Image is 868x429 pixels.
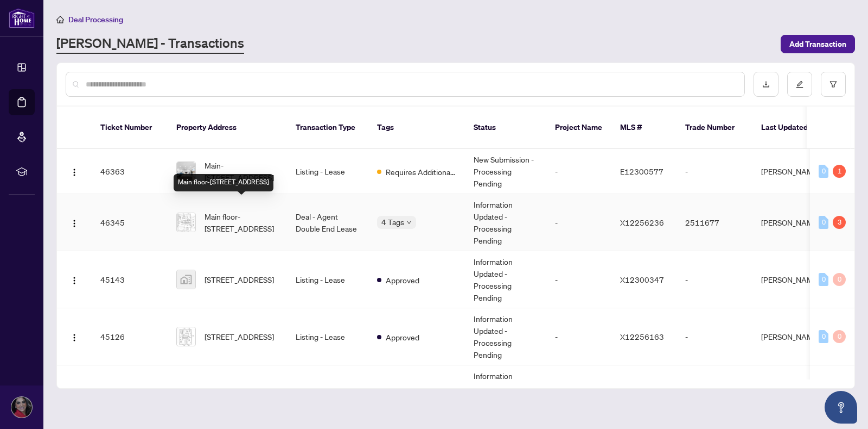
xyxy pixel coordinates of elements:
th: Tags [368,107,465,149]
button: Add Transaction [781,35,855,53]
td: Listing - Lease [287,251,368,308]
td: - [546,149,611,194]
td: - [546,365,611,422]
img: Logo [70,276,79,285]
span: X12256163 [620,332,664,341]
button: Logo [66,214,83,231]
span: [STREET_ADDRESS] [205,273,274,285]
td: Deal - Agent Double End Lease [287,194,368,251]
img: thumbnail-img [177,270,195,289]
button: download [754,72,778,97]
td: 46363 [92,149,168,194]
div: 1 [833,165,846,178]
th: Trade Number [676,107,752,149]
th: Transaction Type [287,107,368,149]
td: 2511677 [676,194,752,251]
button: filter [821,72,846,97]
td: 45115 [92,365,168,422]
th: Last Updated By [752,107,834,149]
td: [PERSON_NAME] [752,194,834,251]
td: - [546,308,611,365]
span: Add Transaction [789,35,846,53]
button: Logo [66,163,83,180]
div: 0 [833,273,846,286]
span: Approved [386,274,419,286]
img: thumbnail-img [177,327,195,346]
span: download [762,80,770,88]
a: [PERSON_NAME] - Transactions [56,34,244,54]
td: - [546,251,611,308]
button: Logo [66,328,83,345]
img: Profile Icon [11,397,32,418]
td: [PERSON_NAME] [752,251,834,308]
span: down [406,220,412,225]
span: Main floor-[STREET_ADDRESS] [205,210,278,234]
td: Listing - Lease [287,365,368,422]
td: - [676,251,752,308]
td: - [676,308,752,365]
button: Open asap [825,391,857,424]
div: 0 [833,330,846,343]
td: Listing - Lease [287,308,368,365]
div: Main floor-[STREET_ADDRESS] [174,174,273,191]
td: 2511677 [676,365,752,422]
div: 0 [819,165,828,178]
span: Deal Processing [68,15,123,24]
td: Information Updated - Processing Pending [465,251,546,308]
span: [STREET_ADDRESS] [205,331,274,343]
span: edit [796,80,803,88]
span: filter [829,80,837,88]
td: - [546,194,611,251]
span: E12300577 [620,166,663,176]
span: Approved [386,331,419,343]
img: Logo [70,219,79,228]
td: 46345 [92,194,168,251]
span: X12300347 [620,275,664,284]
td: Information Updated - Processing Pending [465,365,546,422]
img: Logo [70,168,79,177]
td: [PERSON_NAME] [752,308,834,365]
td: - [676,149,752,194]
span: X12256236 [620,217,664,227]
span: 4 Tags [381,216,404,228]
span: Main-[STREET_ADDRESS] [205,159,278,183]
button: edit [787,72,812,97]
td: Information Updated - Processing Pending [465,308,546,365]
button: Logo [66,271,83,288]
td: Information Updated - Processing Pending [465,194,546,251]
div: 0 [819,330,828,343]
th: Property Address [168,107,287,149]
img: thumbnail-img [177,213,195,232]
div: 0 [819,216,828,229]
td: [PERSON_NAME] [752,365,834,422]
img: thumbnail-img [177,162,195,181]
th: Project Name [546,107,611,149]
td: [PERSON_NAME] [752,149,834,194]
span: Requires Additional Docs [386,166,456,178]
td: 45143 [92,251,168,308]
img: logo [9,8,35,28]
img: Logo [70,333,79,342]
th: Status [465,107,546,149]
td: Listing - Lease [287,149,368,194]
th: MLS # [611,107,676,149]
span: home [56,16,64,23]
td: New Submission - Processing Pending [465,149,546,194]
div: 0 [819,273,828,286]
div: 3 [833,216,846,229]
td: 45126 [92,308,168,365]
th: Ticket Number [92,107,168,149]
